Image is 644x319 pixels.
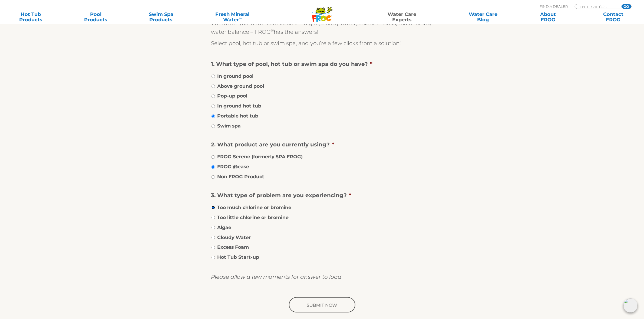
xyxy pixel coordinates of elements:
[217,224,232,231] label: Algae
[361,12,443,22] a: Water CareExperts
[523,12,573,22] a: AboutFROG
[540,4,568,9] p: Find A Dealer
[288,297,356,314] input: Submit
[5,12,56,22] a: Hot TubProducts
[211,274,342,280] i: Please allow a few moments for answer to load
[211,192,429,199] label: 3. What type of problem are you experiencing?
[623,298,638,313] img: openIcon
[217,92,247,99] label: Pop-up pool
[271,28,274,33] sup: ®
[217,122,241,129] label: Swim spa
[136,12,186,22] a: Swim SpaProducts
[588,12,639,22] a: ContactFROG
[217,153,303,160] label: FROG Serene (formerly SPA FROG)
[458,12,508,22] a: Water CareBlog
[211,141,429,148] label: 2. What product are you currently using?
[217,173,265,180] label: Non FROG Product
[239,16,242,20] sup: ∞
[217,234,251,241] label: Cloudy Water
[217,244,249,251] label: Excess Foam
[217,254,259,261] label: Hot Tub Start-up
[217,214,289,221] label: Too little chlorine or bromine
[211,19,433,36] p: Whatever you water care issue is – algae, cloudy water, chlorine levels, maintaining water balanc...
[211,61,429,68] label: 1. What type of pool, hot tub or swim spa do you have?
[201,12,264,22] a: Fresh MineralWater∞
[217,73,254,80] label: In ground pool
[622,4,631,9] input: GO
[71,12,121,22] a: PoolProducts
[217,102,262,109] label: In ground hot tub
[217,112,259,119] label: Portable hot tub
[217,204,292,211] label: Too much chlorine or bromine
[217,83,264,90] label: Above ground pool
[217,163,249,170] label: FROG @ease
[211,39,433,48] p: Select pool, hot tub or swim spa, and you’re a few clicks from a solution!
[579,4,616,9] input: Zip Code Form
